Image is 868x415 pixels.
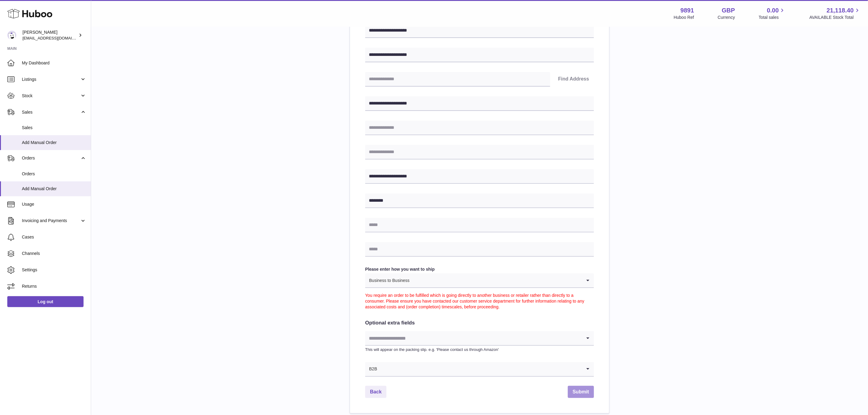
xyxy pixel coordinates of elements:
span: Sales [22,109,80,115]
span: B2B [365,362,377,376]
span: Business to Business [365,273,410,287]
span: [EMAIL_ADDRESS][DOMAIN_NAME] [22,36,89,40]
span: Add Manual Order [22,140,86,146]
input: Search for option [377,362,582,376]
div: Currency [718,15,735,20]
span: 0.00 [767,6,779,15]
span: Channels [22,251,86,256]
span: Invoicing and Payments [22,218,80,224]
div: Search for option [365,362,594,377]
input: Search for option [410,273,582,287]
h2: Optional extra fields [365,320,594,327]
span: Listings [22,77,80,82]
div: [PERSON_NAME] [22,29,77,41]
span: AVAILABLE Stock Total [809,15,861,20]
span: Total sales [759,15,786,20]
label: Please enter how you want to ship [365,266,594,272]
img: internalAdmin-9891@internal.huboo.com [7,31,16,40]
div: Search for option [365,331,594,346]
span: Sales [22,125,86,131]
div: Huboo Ref [674,15,694,20]
input: Search for option [365,331,582,345]
span: My Dashboard [22,60,86,66]
a: Back [365,386,386,398]
span: Orders [22,171,86,177]
span: Returns [22,283,86,289]
span: Orders [22,155,80,161]
span: 21,118.40 [827,6,854,15]
span: Settings [22,267,86,273]
strong: 9891 [681,6,694,15]
a: Log out [7,296,84,307]
div: You require an order to be fulfilled which is going directly to another business or retailer rath... [365,288,594,310]
span: Add Manual Order [22,186,86,192]
span: Usage [22,201,86,207]
strong: GBP [722,6,735,15]
button: Submit [568,386,594,398]
span: Stock [22,93,80,99]
span: Cases [22,234,86,240]
div: Search for option [365,273,594,288]
a: 21,118.40 AVAILABLE Stock Total [809,6,861,20]
p: This will appear on the packing slip. e.g. 'Please contact us through Amazon' [365,347,594,352]
a: 0.00 Total sales [759,6,786,20]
